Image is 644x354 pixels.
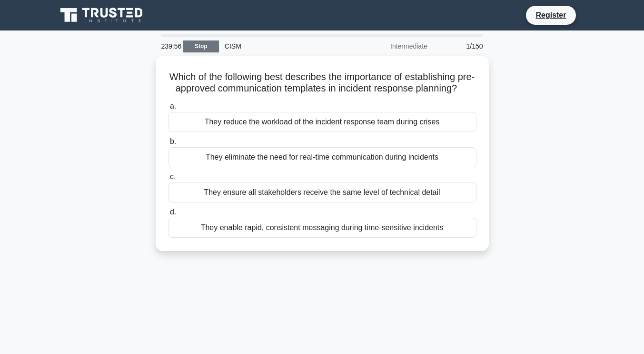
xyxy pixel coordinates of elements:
span: c. [170,172,176,181]
span: d. [170,208,176,216]
h5: Which of the following best describes the importance of establishing pre-approved communication t... [167,71,477,95]
div: 239:56 [156,37,183,56]
span: a. [170,102,176,110]
a: Stop [183,40,219,52]
div: They reduce the workload of the incident response team during crises [168,112,476,132]
div: They enable rapid, consistent messaging during time-sensitive incidents [168,218,476,238]
a: Register [530,9,572,21]
div: 1/150 [433,37,489,56]
div: They eliminate the need for real-time communication during incidents [168,147,476,167]
div: Intermediate [350,37,433,56]
div: They ensure all stakeholders receive the same level of technical detail [168,182,476,202]
div: CISM [219,37,350,56]
span: b. [170,137,176,145]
